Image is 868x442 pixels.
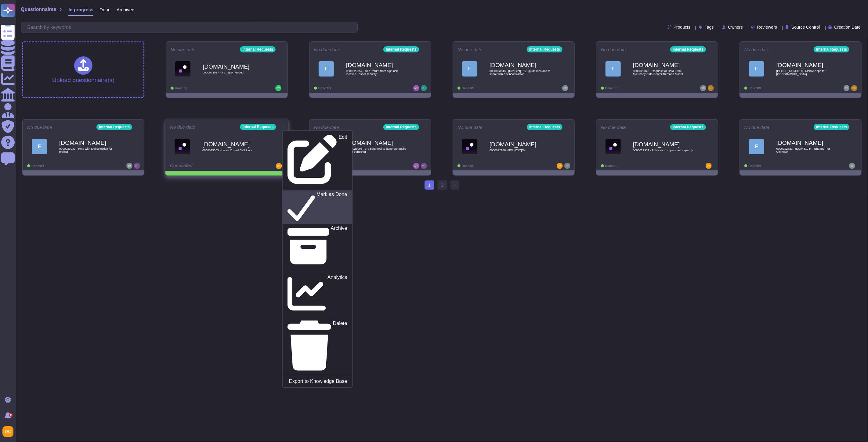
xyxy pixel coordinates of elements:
span: Questionnaires [21,7,56,12]
span: Done: 0/1 [462,87,475,90]
img: user [706,163,712,169]
span: Done: 0/1 [318,87,331,90]
div: Internal Requests [240,46,276,52]
button: user [1,425,18,438]
span: Done [99,7,110,12]
div: Internal Requests [527,46,562,52]
span: 0000023033 - Latest Expert Call Asks [202,149,264,152]
span: 0000022940 - FW: [EXT]Re: [490,149,551,152]
span: 0000023042 - Request for Data From McKinsey Data Center Demand Model [633,70,694,75]
span: In progress [68,7,93,12]
div: Internal Requests [670,46,706,52]
div: F [462,61,477,77]
b: [DOMAIN_NAME] [59,140,120,146]
span: No due date [314,47,339,52]
span: 0000023045 - [Request] PSE guidelines doc to share with a subcontractor [490,70,551,75]
span: Owners [728,25,743,29]
a: Mark as Done [283,190,352,224]
b: [DOMAIN_NAME] [202,141,264,147]
a: Edit [283,133,352,185]
span: No due date [744,47,769,52]
span: 0000023039 - Help with tool selection for project [59,147,120,153]
div: Internal Requests [383,124,419,130]
img: user [851,85,857,91]
span: Done: 0/1 [749,87,761,90]
div: Internal Requests [240,124,276,130]
p: Archive [331,226,347,267]
a: Analytics [283,273,352,314]
b: [DOMAIN_NAME] [346,140,407,146]
span: No due date [601,47,626,52]
span: Source Control [791,25,820,29]
span: No due date [458,125,483,130]
div: F [749,139,764,154]
span: Creation Date [834,25,861,29]
span: Done: 0/1 [749,164,761,168]
b: [DOMAIN_NAME] [490,141,551,147]
b: [DOMAIN_NAME] [776,62,837,68]
span: No due date [744,125,769,130]
b: [DOMAIN_NAME] [490,62,551,68]
img: Logo [606,139,621,154]
span: Tags [705,25,714,29]
p: Delete [333,321,347,371]
div: Upload questionnaire(s) [52,56,114,83]
span: Done: 0/1 [175,87,188,90]
img: user [413,85,419,91]
span: Products [674,25,690,29]
img: user [421,163,427,169]
span: 0000023008 - 3rd party tool to generate public video transcript [346,147,407,153]
a: 2 [438,180,447,190]
b: [DOMAIN_NAME] [203,64,264,70]
img: user [134,163,140,169]
span: No due date [601,125,626,130]
span: Done: 0/1 [462,164,475,168]
b: [DOMAIN_NAME] [633,141,694,147]
img: Logo [175,139,190,154]
a: Delete [283,319,352,372]
b: [DOMAIN_NAME] [346,62,407,68]
img: Logo [175,61,190,77]
span: Done: 0/1 [31,164,44,168]
div: Internal Requests [383,46,419,52]
span: Done: 0/1 [605,164,618,168]
span: No due date [314,125,339,130]
div: Internal Requests [670,124,706,130]
div: F [319,61,334,77]
p: Mark as Done [316,192,347,223]
span: › [454,183,456,187]
img: user [275,85,281,91]
img: user [2,426,13,437]
span: 1 [425,180,434,190]
div: F [32,139,47,154]
div: Internal Requests [96,124,132,130]
img: user [126,163,132,169]
span: No due date [170,125,195,129]
div: Internal Requests [814,46,849,52]
span: No due date [27,125,52,130]
b: [DOMAIN_NAME] [633,62,694,68]
div: F [606,61,621,77]
span: Reviewers [757,25,777,29]
span: Archived [117,7,134,12]
span: 0000023037 - Re: NDA needed [203,71,264,74]
img: user [700,85,706,91]
span: 0000023057 - RE: Return from high risk location - asset security [346,70,407,75]
span: No due date [171,47,196,52]
span: No due date [458,47,483,52]
img: user [421,85,427,91]
span: 0000022821 - INC8431944 - Engage Tier Unknown [776,147,837,153]
div: F [749,61,764,77]
div: Completed [170,163,246,169]
img: user [562,85,568,91]
img: user [564,163,570,169]
img: user [849,163,855,169]
div: 9+ [9,413,13,417]
img: user [844,85,850,91]
a: Export to Knowledge Base [283,377,352,385]
img: Logo [462,139,477,154]
b: [DOMAIN_NAME] [776,140,837,146]
input: Search by keywords [24,22,357,33]
div: Internal Requests [814,124,849,130]
p: Edit [339,135,347,184]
